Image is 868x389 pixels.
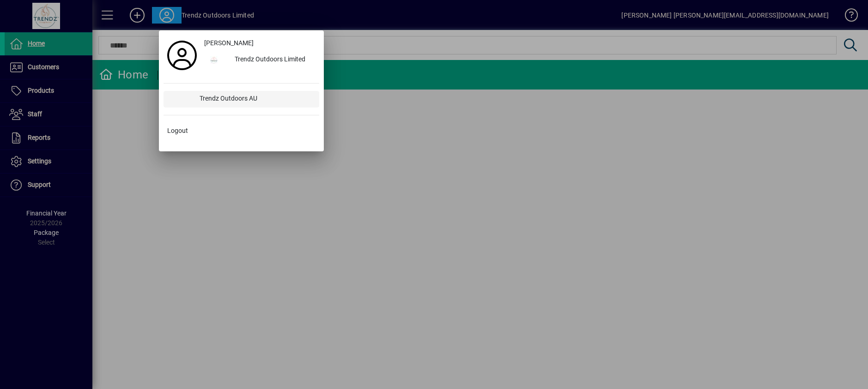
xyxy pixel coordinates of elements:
button: Trendz Outdoors Limited [200,52,319,68]
button: Logout [164,123,319,139]
div: Trendz Outdoors AU [192,91,319,108]
a: Profile [164,47,200,64]
span: [PERSON_NAME] [204,38,254,48]
a: [PERSON_NAME] [200,35,319,52]
span: Logout [167,126,188,136]
button: Trendz Outdoors AU [164,91,319,108]
div: Trendz Outdoors Limited [227,52,319,68]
